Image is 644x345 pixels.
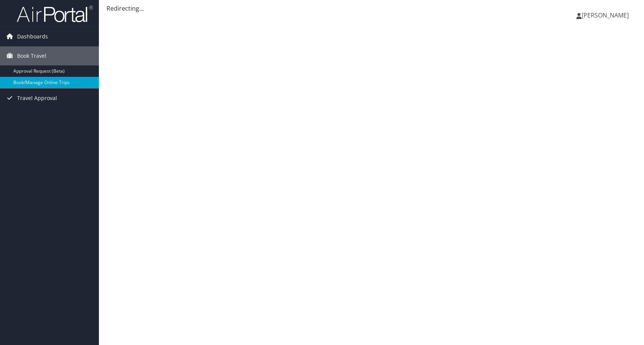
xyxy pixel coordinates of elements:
[17,89,57,108] span: Travel Approval
[107,4,636,13] div: Redirecting...
[576,4,636,27] a: [PERSON_NAME]
[17,5,93,23] img: airportal-logo.png
[17,46,46,65] span: Book Travel
[582,11,629,19] span: [PERSON_NAME]
[17,27,48,46] span: Dashboards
